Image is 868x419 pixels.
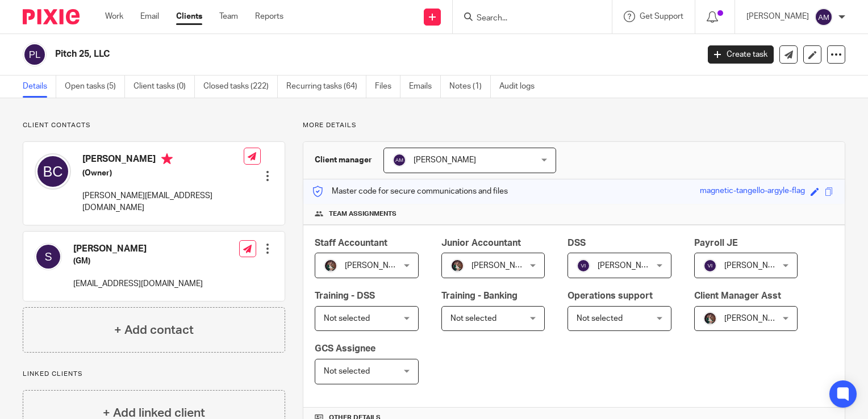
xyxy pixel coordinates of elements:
[703,259,717,273] img: svg%3E
[567,291,653,300] span: Operations support
[746,11,809,22] p: [PERSON_NAME]
[140,11,159,22] a: Email
[312,186,508,197] p: Master code for secure communications and files
[286,76,366,98] a: Recurring tasks (64)
[219,11,238,22] a: Team
[577,315,623,322] span: Not selected
[450,315,496,322] span: Not selected
[598,262,660,270] span: [PERSON_NAME]
[161,153,173,165] i: Primary
[694,291,781,300] span: Client Manager Asst
[393,153,406,167] img: svg%3E
[35,243,62,270] img: svg%3E
[23,9,80,24] img: Pixie
[375,76,400,98] a: Files
[724,315,787,322] span: [PERSON_NAME]
[73,255,203,267] h5: (GM)
[703,312,717,325] img: Profile%20picture%20JUS.JPG
[82,167,244,179] h5: (Owner)
[315,344,375,353] span: GCS Assignee
[441,291,518,300] span: Training - Banking
[23,121,285,130] p: Client contacts
[303,121,845,130] p: More details
[73,278,203,290] p: [EMAIL_ADDRESS][DOMAIN_NAME]
[724,262,787,270] span: [PERSON_NAME]
[409,76,441,98] a: Emails
[324,367,370,375] span: Not selected
[114,321,194,339] h4: + Add contact
[449,76,491,98] a: Notes (1)
[345,262,407,270] span: [PERSON_NAME]
[82,153,244,167] h4: [PERSON_NAME]
[708,45,774,64] a: Create task
[414,156,476,164] span: [PERSON_NAME]
[567,238,586,248] span: DSS
[82,190,244,213] p: [PERSON_NAME][EMAIL_ADDRESS][DOMAIN_NAME]
[450,259,464,273] img: Profile%20picture%20JUS.JPG
[23,43,47,66] img: svg%3E
[35,153,71,190] img: svg%3E
[324,315,370,322] span: Not selected
[176,11,202,22] a: Clients
[55,48,564,60] h2: Pitch 25, LLC
[475,14,578,24] input: Search
[315,238,387,248] span: Staff Accountant
[815,8,833,26] img: svg%3E
[73,243,203,255] h4: [PERSON_NAME]
[133,76,195,98] a: Client tasks (0)
[65,76,125,98] a: Open tasks (5)
[640,12,683,20] span: Get Support
[694,238,738,248] span: Payroll JE
[315,291,375,300] span: Training - DSS
[499,76,543,98] a: Audit logs
[324,259,337,273] img: Profile%20picture%20JUS.JPG
[255,11,283,22] a: Reports
[315,154,372,166] h3: Client manager
[471,262,534,270] span: [PERSON_NAME]
[203,76,278,98] a: Closed tasks (222)
[23,370,285,379] p: Linked clients
[105,11,123,22] a: Work
[577,259,590,273] img: svg%3E
[441,238,521,248] span: Junior Accountant
[329,209,397,219] span: Team assignments
[23,76,56,98] a: Details
[700,185,805,198] div: magnetic-tangello-argyle-flag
